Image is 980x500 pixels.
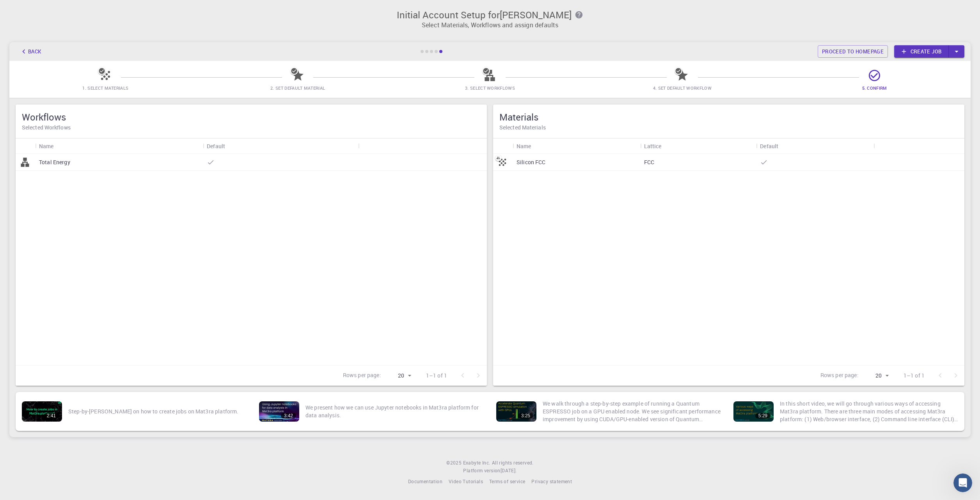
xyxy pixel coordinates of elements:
div: Name [517,138,531,154]
iframe: Intercom live chat [953,473,972,492]
button: Back [16,45,45,58]
p: FCC [644,158,654,166]
a: 3:42We present how we can use Jupyter notebooks in Mat3ra platform for data analysis. [256,395,487,428]
span: Privacy statement [531,478,572,484]
h3: Initial Account Setup for [PERSON_NAME] [14,9,966,20]
p: Silicon FCC [517,158,546,166]
div: Default [760,138,778,154]
p: In this short video, we will go through various ways of accessing Mat3ra platform. There are thre... [780,400,958,423]
a: Privacy statement [531,478,572,486]
div: 3:25 [518,413,533,418]
a: Proceed to homepage [818,45,888,58]
span: 3. Select Workflows [465,85,515,91]
p: 1–1 of 1 [904,372,925,379]
span: Exabyte Inc. [463,459,490,466]
span: Documentation [408,478,442,484]
p: Rows per page: [820,371,859,380]
div: Default [207,138,225,154]
div: Default [203,138,358,154]
a: Terms of service [489,478,525,486]
p: We walk through a step-by-step example of running a Quantum ESPRESSO job on a GPU enabled node. W... [543,400,721,423]
p: Total Energy [39,158,70,166]
a: Exabyte Inc. [463,459,490,467]
p: 1–1 of 1 [426,372,447,379]
span: 1. Select Materials [82,85,128,91]
button: Sort [225,140,238,152]
h5: Materials [499,111,958,123]
div: Icon [493,138,513,154]
span: 2. Set Default Material [270,85,325,91]
button: Sort [54,140,66,152]
div: Name [39,138,54,154]
span: 4. Set Default Workflow [653,85,712,91]
a: [DATE]. [501,467,517,475]
div: 5:29 [755,413,771,418]
p: Select Materials, Workflows and assign defaults [14,20,966,30]
a: Video Tutorials [449,478,483,486]
div: 3:42 [281,413,296,418]
div: Lattice [644,138,662,154]
span: 5. Confirm [862,85,887,91]
div: Default [756,138,873,154]
div: 20 [862,370,891,381]
div: 20 [384,370,414,381]
p: Rows per page: [343,371,381,380]
a: 3:25We walk through a step-by-step example of running a Quantum ESPRESSO job on a GPU enabled nod... [493,395,724,428]
button: Sort [662,140,674,152]
span: Platform version [463,467,500,475]
p: Step-by-[PERSON_NAME] on how to create jobs on Mat3ra platform. [68,408,238,415]
a: Create job [894,45,949,58]
span: [DATE] . [501,467,517,473]
a: 5:29In this short video, we will go through various ways of accessing Mat3ra platform. There are ... [730,395,961,428]
span: Wsparcie [14,5,47,12]
button: Sort [531,140,544,152]
h6: Selected Workflows [22,123,481,132]
div: 2:41 [44,413,59,418]
div: Lattice [640,138,756,154]
button: Sort [778,140,791,152]
a: 2:41Step-by-[PERSON_NAME] on how to create jobs on Mat3ra platform. [19,395,250,428]
h5: Workflows [22,111,481,123]
h6: Selected Materials [499,123,958,132]
a: Documentation [408,478,442,486]
p: We present how we can use Jupyter notebooks in Mat3ra platform for data analysis. [305,404,484,419]
span: © 2025 [446,459,463,467]
span: Video Tutorials [449,478,483,484]
div: Name [513,138,640,154]
span: Terms of service [489,478,525,484]
div: Icon [16,138,35,154]
span: All rights reserved. [492,459,534,467]
div: Name [35,138,203,154]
